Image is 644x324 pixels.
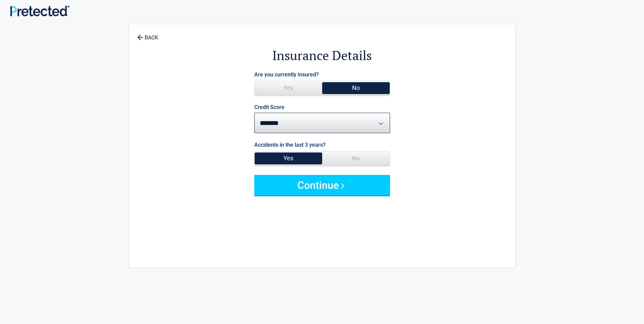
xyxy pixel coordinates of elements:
[254,70,319,79] label: Are you currently insured?
[255,81,322,95] span: Yes
[255,151,322,165] span: Yes
[322,151,390,165] span: No
[254,105,284,110] label: Credit Score
[136,29,160,40] a: BACK
[254,175,390,195] button: Continue
[322,81,390,95] span: No
[254,140,326,149] label: Accidents in the last 3 years?
[10,5,69,16] img: Main Logo
[166,47,478,64] h2: Insurance Details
